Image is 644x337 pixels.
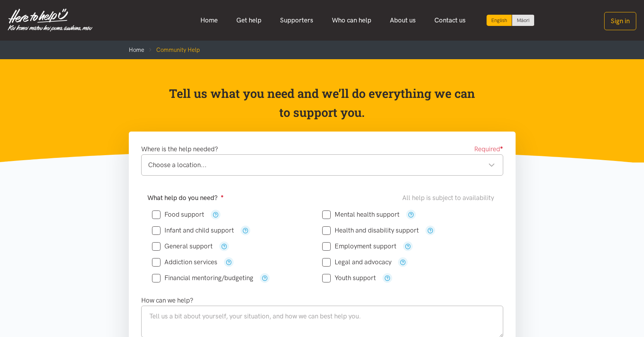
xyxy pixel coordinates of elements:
[381,12,425,29] a: About us
[129,46,144,53] a: Home
[271,12,323,29] a: Supporters
[147,193,224,203] label: What help do you need?
[227,12,271,29] a: Get help
[323,12,381,29] a: Who can help
[487,15,535,26] div: Language toggle
[322,243,396,250] label: Employment support
[604,12,636,30] button: Sign in
[512,15,534,26] a: Switch to Te Reo Māori
[141,295,193,306] label: How can we help?
[487,15,512,26] div: Current language
[144,45,200,55] li: Community Help
[152,259,217,265] label: Addiction services
[322,275,376,281] label: Youth support
[322,211,400,218] label: Mental health support
[474,144,503,154] span: Required
[8,9,92,32] img: Home
[322,227,419,234] label: Health and disability support
[191,12,227,29] a: Home
[152,227,234,234] label: Infant and child support
[152,243,213,250] label: General support
[221,193,224,199] sup: ●
[402,193,497,203] div: All help is subject to availability
[500,144,503,150] sup: ●
[322,259,391,265] label: Legal and advocacy
[152,211,204,218] label: Food support
[152,275,253,281] label: Financial mentoring/budgeting
[141,144,218,154] label: Where is the help needed?
[425,12,475,29] a: Contact us
[148,160,495,170] div: Choose a location...
[168,84,476,122] p: Tell us what you need and we’ll do everything we can to support you.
